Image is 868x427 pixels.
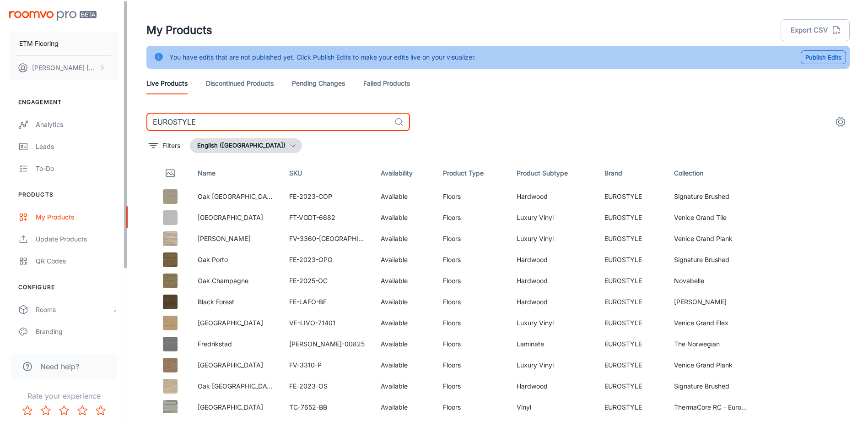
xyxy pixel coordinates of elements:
[373,291,436,312] td: Available
[198,235,250,242] a: [PERSON_NAME]
[373,228,436,249] td: Available
[36,164,119,174] div: To-do
[667,228,758,249] td: Venice Grand Plank
[19,38,59,49] p: ETM Flooring
[282,186,373,207] td: FE-2023-COP
[373,186,436,207] td: Available
[597,376,667,397] td: EUROSTYLE
[597,270,667,291] td: EUROSTYLE
[597,291,667,312] td: EUROSTYLE
[436,355,509,376] td: Floors
[373,160,436,186] th: Availability
[509,270,597,291] td: Hardwood
[781,19,850,41] button: Export CSV
[36,256,119,266] div: QR Codes
[146,113,391,131] input: Search
[436,397,509,418] td: Floors
[436,334,509,355] td: Floors
[509,397,597,418] td: Vinyl
[436,291,509,312] td: Floors
[40,361,79,372] span: Need help?
[36,212,119,222] div: My Products
[436,270,509,291] td: Floors
[36,327,119,337] div: Branding
[436,186,509,207] td: Floors
[190,138,302,153] button: English ([GEOGRAPHIC_DATA])
[667,207,758,228] td: Venice Grand Tile
[146,138,183,153] button: filter
[667,312,758,334] td: Venice Grand Flex
[509,160,597,186] th: Product Subtype
[373,249,436,270] td: Available
[436,249,509,270] td: Floors
[190,160,282,186] th: Name
[597,160,667,186] th: Brand
[282,312,373,334] td: VF-LIVO-71401
[373,312,436,334] td: Available
[198,403,263,411] a: [GEOGRAPHIC_DATA]
[509,334,597,355] td: Laminate
[169,49,476,66] div: You have edits that are not published yet. Click Publish Edits to make your edits live on your vi...
[509,291,597,312] td: Hardwood
[9,32,119,55] button: ETM Flooring
[667,355,758,376] td: Venice Grand Plank
[36,142,119,152] div: Leads
[597,249,667,270] td: EUROSTYLE
[667,160,758,186] th: Collection
[198,319,263,327] a: [GEOGRAPHIC_DATA]
[7,390,120,401] p: Rate your experience
[436,160,509,186] th: Product Type
[146,22,212,38] h1: My Products
[373,270,436,291] td: Available
[373,334,436,355] td: Available
[509,312,597,334] td: Luxury Vinyl
[597,355,667,376] td: EUROSTYLE
[206,72,274,94] a: Discontinued Products
[373,397,436,418] td: Available
[597,312,667,334] td: EUROSTYLE
[597,207,667,228] td: EUROSTYLE
[363,72,410,94] a: Failed Products
[436,207,509,228] td: Floors
[36,234,119,244] div: Update Products
[9,11,97,21] img: Roomvo PRO Beta
[667,397,758,418] td: ThermaCore RC - European Oak Design
[198,382,277,390] a: Oak [GEOGRAPHIC_DATA]
[509,376,597,397] td: Hardwood
[597,228,667,249] td: EUROSTYLE
[509,186,597,207] td: Hardwood
[73,401,92,420] button: Rate 4 star
[597,186,667,207] td: EUROSTYLE
[32,63,97,73] p: [PERSON_NAME] [PERSON_NAME]
[198,298,234,306] a: Black Forest
[292,72,345,94] a: Pending Changes
[282,334,373,355] td: [PERSON_NAME]-00825
[667,270,758,291] td: Novabelle
[509,355,597,376] td: Luxury Vinyl
[55,401,73,420] button: Rate 3 star
[509,207,597,228] td: Luxury Vinyl
[667,186,758,207] td: Signature Brushed
[146,72,188,94] a: Live Products
[373,376,436,397] td: Available
[282,270,373,291] td: FE-2025-OC
[801,50,846,64] button: Publish Edits
[373,355,436,376] td: Available
[667,291,758,312] td: [PERSON_NAME]
[282,249,373,270] td: FE-2023-OPO
[282,291,373,312] td: FE-LAFO-BF
[667,376,758,397] td: Signature Brushed
[282,397,373,418] td: TC-7652-BB
[373,207,436,228] td: Available
[198,361,263,369] a: [GEOGRAPHIC_DATA]
[597,397,667,418] td: EUROSTYLE
[436,312,509,334] td: Floors
[831,113,850,131] button: settings
[162,141,180,151] p: Filters
[282,228,373,249] td: FV-3360-[GEOGRAPHIC_DATA]
[165,168,176,179] svg: Thumbnail
[436,376,509,397] td: Floors
[282,355,373,376] td: FV-3310-P
[667,334,758,355] td: The Norwegian
[436,228,509,249] td: Floors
